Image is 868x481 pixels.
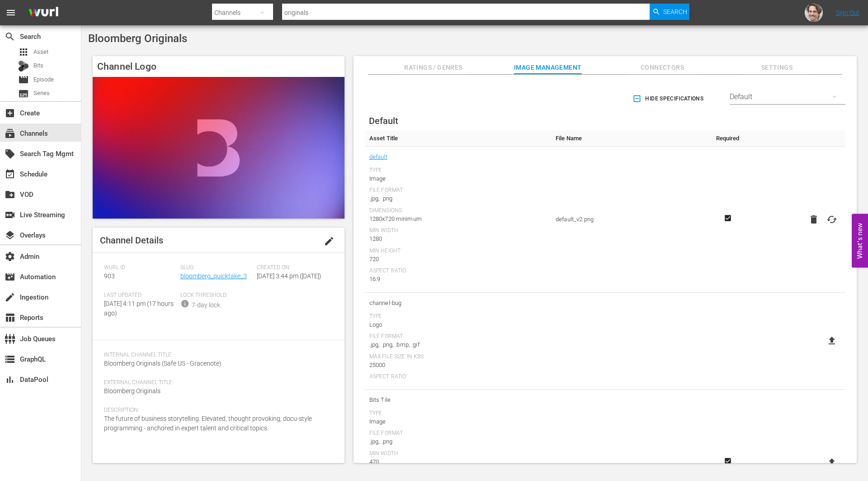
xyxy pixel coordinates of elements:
span: Hide Specifications [634,94,703,104]
div: Image [369,174,547,183]
div: Aspect Ratio [369,267,547,275]
span: Episode [33,75,54,84]
div: Min Height [369,248,547,255]
div: Logo [369,320,547,329]
span: Reports [5,312,15,323]
span: The future of business storytelling. Elevated, thought provoking, docu-style programming - anchor... [104,415,312,432]
div: .jpg, .png [369,437,547,446]
span: menu [5,7,16,18]
span: Settings [743,62,811,73]
span: Search [663,4,687,20]
span: Search Tag Mgmt [5,148,15,159]
button: Open Feedback Widget [852,214,868,267]
span: Internal Channel Title: [104,352,329,359]
span: edit [324,236,335,247]
span: channel-bug [369,297,547,309]
span: Image Management [514,62,582,73]
span: Episode [18,74,29,85]
img: photo.jpg [805,4,823,22]
div: Default [730,84,845,110]
th: Required [708,130,747,147]
span: Channel Details [100,235,163,246]
button: Search [650,4,689,20]
div: 1280 [369,234,547,243]
div: Dimensions [369,207,547,214]
svg: Required [722,214,733,222]
div: Type [369,313,547,320]
svg: Required [722,457,733,465]
span: info [180,299,189,308]
div: 16:9 [369,275,547,284]
div: .jpg, .png, .bmp, .gif [369,340,547,349]
span: Created On: [257,264,329,271]
span: Last Updated: [104,292,176,299]
button: Hide Specifications [631,86,707,111]
span: VOD [5,189,15,200]
div: 470 [369,457,547,467]
span: Bloomberg Originals (Safe US - Gracenote) [104,360,222,367]
span: Connectors [628,62,696,73]
a: default [369,151,387,163]
span: Automation [5,271,15,282]
td: default_v2.png [551,147,708,293]
div: 720 [369,255,547,264]
h4: Channel Logo [93,56,344,77]
span: Schedule [5,169,15,180]
div: File Format [369,333,547,340]
span: Series [18,88,29,99]
div: Image [369,417,547,426]
span: Job Queues [5,333,15,344]
th: File Name [551,130,708,147]
div: .jpg, .png [369,194,547,203]
div: Min Width [369,450,547,457]
img: ans4CAIJ8jUAAAAAAAAAAAAAAAAAAAAAAAAgQb4GAAAAAAAAAAAAAAAAAAAAAAAAJMjXAAAAAAAAAAAAAAAAAAAAAAAAgAT5G... [22,2,65,24]
button: edit [318,230,340,252]
div: Bits [18,61,29,71]
div: Type [369,167,547,174]
span: Bloomberg Originals [88,32,187,45]
span: [DATE] 4:11 pm (17 hours ago) [104,300,174,317]
span: Bits Tile [369,394,547,406]
a: bloomberg_quicktake_3 [180,272,247,280]
span: Description: [104,407,329,414]
div: 1280x720 minimum [369,214,547,224]
span: Asset [33,48,48,57]
span: Ingestion [5,292,15,303]
span: DataPool [5,374,15,385]
span: External Channel Title: [104,379,329,386]
span: Asset [18,47,29,57]
div: Min Width [369,227,547,234]
span: Overlays [5,230,15,241]
span: Lock Threshold: [180,292,252,299]
span: GraphQL [5,354,15,365]
div: File Format [369,430,547,437]
th: Asset Title [365,130,551,147]
span: Bits [33,61,43,70]
span: Default [369,115,398,126]
span: Channels [5,128,15,139]
a: Sign Out [836,9,859,16]
span: Create [5,108,15,119]
div: Max File Size In Kbs [369,353,547,361]
span: Wurl ID: [104,264,176,271]
div: File Format [369,187,547,194]
div: Aspect Ratio [369,373,547,381]
img: Bloomberg Originals [93,77,344,219]
span: Series [33,89,50,98]
div: 7-day lock [192,300,220,310]
span: Slug: [180,264,252,271]
div: 25000 [369,361,547,370]
span: Ratings / Genres [399,62,467,73]
span: Live Streaming [5,210,15,220]
span: Bloomberg Originals [104,387,160,395]
span: 903 [104,272,115,280]
div: Type [369,410,547,417]
span: [DATE] 3:44 pm ([DATE]) [257,272,321,280]
span: Admin [5,251,15,262]
span: Search [5,31,15,42]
